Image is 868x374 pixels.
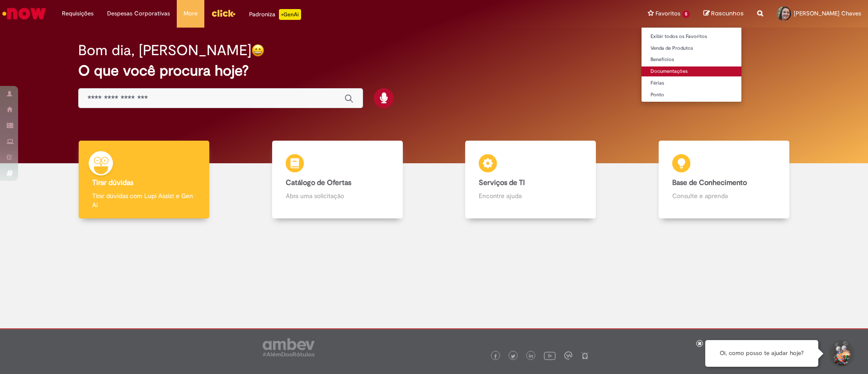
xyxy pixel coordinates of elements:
[1,5,47,23] img: ServiceNow
[241,141,434,219] a: Catálogo de Ofertas Abra uma solicitação
[211,6,236,20] img: click_logo_yellow_360x200.png
[705,340,818,367] div: Oi, como posso te ajudar hoje?
[703,9,744,18] a: Rascunhos
[642,90,741,100] a: Ponto
[493,354,498,359] img: logo_footer_facebook.png
[279,9,301,20] p: +GenAi
[794,9,861,17] span: [PERSON_NAME] Chaves
[682,10,690,18] span: 5
[672,191,776,200] p: Consulte e aprenda
[672,178,747,187] b: Base de Conhecimento
[642,66,741,76] a: Documentações
[642,55,741,65] a: Benefícios
[92,191,196,209] p: Tirar dúvidas com Lupi Assist e Gen Ai
[263,338,315,356] img: logo_footer_ambev_rotulo_gray.png
[479,191,582,200] p: Encontre ajuda
[249,9,301,20] div: Padroniza
[529,354,533,359] img: logo_footer_linkedin.png
[62,9,94,18] span: Requisições
[184,9,198,18] span: More
[642,32,741,42] a: Exibir todos os Favoritos
[251,44,264,57] img: happy-face.png
[78,43,251,58] h2: Bom dia, [PERSON_NAME]
[92,178,133,187] b: Tirar dúvidas
[286,191,389,200] p: Abra uma solicitação
[642,43,741,53] a: Venda de Produtos
[47,141,241,219] a: Tirar dúvidas Tirar dúvidas com Lupi Assist e Gen Ai
[641,27,742,102] ul: Favoritos
[544,350,556,361] img: logo_footer_youtube.png
[642,78,741,88] a: Férias
[581,351,589,360] img: logo_footer_naosei.png
[479,178,525,187] b: Serviços de TI
[564,351,572,360] img: logo_footer_workplace.png
[511,354,515,359] img: logo_footer_twitter.png
[656,9,680,18] span: Favoritos
[627,141,821,219] a: Base de Conhecimento Consulte e aprenda
[107,9,170,18] span: Despesas Corporativas
[286,178,351,187] b: Catálogo de Ofertas
[78,63,790,79] h2: O que você procura hoje?
[434,141,627,219] a: Serviços de TI Encontre ajuda
[827,340,854,367] button: Iniciar Conversa de Suporte
[711,9,744,18] span: Rascunhos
